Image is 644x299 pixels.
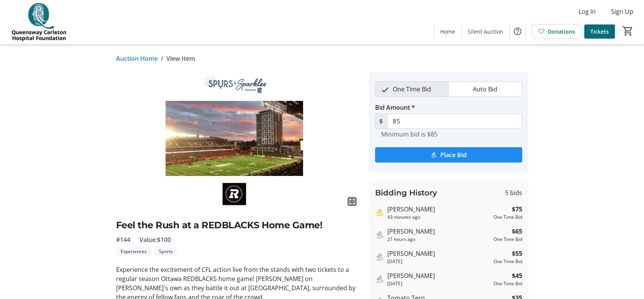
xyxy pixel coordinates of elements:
a: Donations [532,24,581,39]
strong: $55 [512,249,522,258]
span: Log In [578,7,596,16]
div: [PERSON_NAME] [387,249,490,258]
mat-icon: fullscreen [347,197,357,206]
a: Auction Home [116,54,158,63]
div: [PERSON_NAME] [387,205,490,214]
button: Place Bid [375,147,522,162]
button: Log In [572,5,602,18]
label: Bid Amount * [375,103,415,112]
strong: $45 [512,271,522,280]
span: Tickets [590,28,609,36]
mat-icon: Highest bid [375,208,384,217]
span: Sign Up [611,7,633,16]
div: 43 minutes ago [387,214,490,221]
span: #144 [116,235,130,244]
a: Home [434,24,461,39]
span: Value: $100 [139,235,171,244]
span: Auto Bid [468,82,502,96]
tr-hint: Minimum bid is $85 [381,130,438,138]
span: $ [375,114,387,129]
div: One Time Bid [493,280,522,287]
div: [DATE] [387,280,490,287]
img: QCH Foundation's Logo [5,3,73,41]
span: One Time Bid [388,82,436,96]
tr-label-badge: Experiences [116,247,151,256]
button: Help [510,24,525,39]
a: Silent Auction [462,24,510,39]
span: 5 bids [505,188,522,197]
div: [PERSON_NAME] [387,227,490,236]
span: / [161,54,163,63]
mat-icon: Outbid [375,230,384,239]
span: Silent Auction [468,28,503,36]
div: One Time Bid [493,236,522,243]
tr-label-badge: Sports [154,247,177,256]
img: Image [116,72,360,209]
div: One Time Bid [493,258,522,265]
mat-icon: Outbid [375,252,384,262]
div: 21 hours ago [387,236,490,243]
span: View Item [166,54,195,63]
div: [DATE] [387,258,490,265]
button: Sign Up [605,5,639,18]
strong: $75 [512,205,522,214]
span: Home [440,28,455,36]
div: [PERSON_NAME] [387,271,490,280]
button: Cart [621,24,635,38]
mat-icon: Outbid [375,275,384,284]
strong: $65 [512,227,522,236]
span: Place Bid [440,150,467,159]
h2: Feel the Rush at a REDBLACKS Home Game! [116,218,360,232]
div: One Time Bid [493,214,522,221]
h3: Bidding History [375,187,437,198]
span: Donations [548,28,575,36]
a: Tickets [584,24,615,39]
